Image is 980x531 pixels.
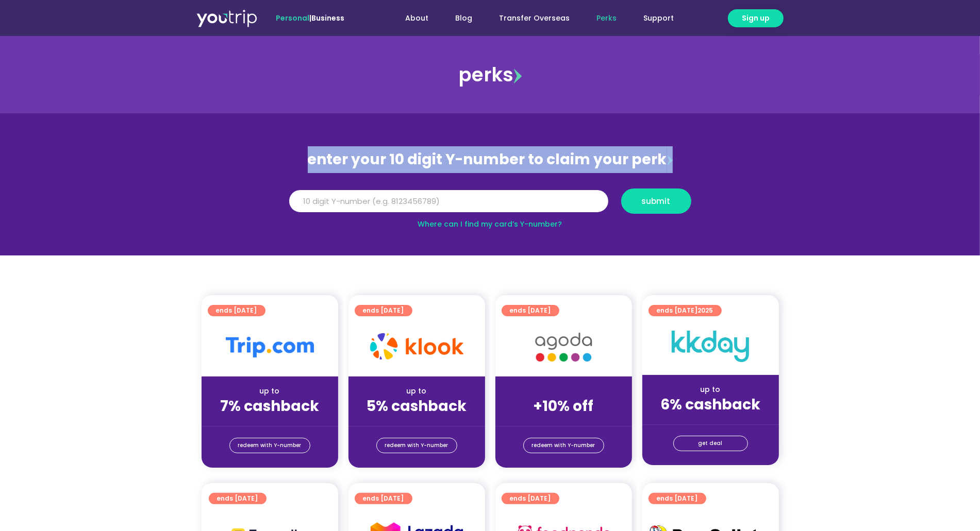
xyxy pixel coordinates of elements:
[357,386,477,397] div: up to
[355,305,412,316] a: ends [DATE]
[698,306,713,315] span: 2025
[238,438,302,453] span: redeem with Y-number
[284,146,696,173] div: enter your 10 digit Y-number to claim your perk
[510,493,551,504] span: ends [DATE]
[742,13,770,24] span: Sign up
[502,493,559,504] a: ends [DATE]
[209,493,267,504] a: ends [DATE]
[229,438,310,453] a: redeem with Y-number
[392,9,442,28] a: About
[657,493,698,504] span: ends [DATE]
[660,395,760,415] strong: 6% cashback
[523,438,604,453] a: redeem with Y-number
[289,189,691,221] form: Y Number
[584,9,630,28] a: Perks
[363,305,404,316] span: ends [DATE]
[649,493,706,504] a: ends [DATE]
[363,493,404,504] span: ends [DATE]
[355,493,412,504] a: ends [DATE]
[210,386,330,397] div: up to
[276,13,344,23] span: |
[649,305,722,316] a: ends [DATE]2025
[504,416,624,426] div: (for stays only)
[276,13,309,23] span: Personal
[728,9,784,27] a: Sign up
[372,9,688,28] nav: Menu
[442,9,486,28] a: Blog
[217,493,258,504] span: ends [DATE]
[532,438,595,453] span: redeem with Y-number
[651,384,771,395] div: up to
[385,438,449,453] span: redeem with Y-number
[208,305,265,316] a: ends [DATE]
[367,396,467,416] strong: 5% cashback
[220,396,319,416] strong: 7% cashback
[216,305,257,316] span: ends [DATE]
[357,416,477,426] div: (for stays only)
[486,9,584,28] a: Transfer Overseas
[699,436,723,451] span: get deal
[673,436,748,451] a: get deal
[311,13,344,23] a: Business
[210,416,330,426] div: (for stays only)
[418,219,562,229] a: Where can I find my card’s Y-number?
[534,396,594,416] strong: +10% off
[657,305,713,316] span: ends [DATE]
[554,386,573,396] span: up to
[502,305,559,316] a: ends [DATE]
[621,189,691,214] button: submit
[630,9,688,28] a: Support
[510,305,551,316] span: ends [DATE]
[289,190,608,213] input: 10 digit Y-number (e.g. 8123456789)
[376,438,457,453] a: redeem with Y-number
[642,197,671,205] span: submit
[651,414,771,425] div: (for stays only)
